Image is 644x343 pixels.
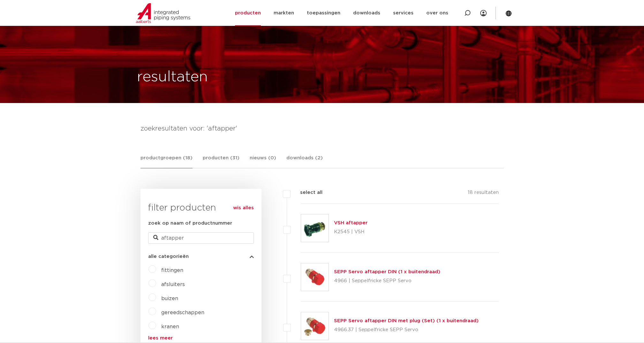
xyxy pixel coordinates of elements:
[148,254,254,259] button: alle categorieën
[161,296,178,301] a: buizen
[161,282,185,287] a: afsluiters
[334,269,440,274] a: SEPP Servo aftapper DIN (1 x buitendraad)
[148,232,254,244] input: zoeken
[291,189,322,196] label: select all
[334,325,479,335] p: 4966.37 | Seppelfricke SEPP Servo
[140,124,504,134] h4: zoekresultaten voor: 'aftapper'
[468,189,499,199] p: 18 resultaten
[161,268,183,273] a: fittingen
[250,154,276,168] a: nieuws (0)
[286,154,323,168] a: downloads (2)
[140,154,193,168] a: productgroepen (18)
[334,227,367,237] p: K2545 | VSH
[301,263,329,291] img: Thumbnail for SEPP Servo aftapper DIN (1 x buitendraad)
[301,312,329,340] img: Thumbnail for SEPP Servo aftapper DIN met plug (Set) (1 x buitendraad)
[161,310,204,315] a: gereedschappen
[334,276,440,286] p: 4966 | Seppelfricke SEPP Servo
[334,220,367,225] a: VSH aftapper
[161,324,179,329] a: kranen
[148,202,254,214] h3: filter producten
[137,67,208,87] h1: resultaten
[148,336,254,340] a: lees meer
[301,214,329,242] img: Thumbnail for VSH aftapper
[233,204,254,212] a: wis alles
[148,219,232,227] label: zoek op naam of productnummer
[203,154,239,168] a: producten (31)
[334,318,479,323] a: SEPP Servo aftapper DIN met plug (Set) (1 x buitendraad)
[148,254,189,259] span: alle categorieën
